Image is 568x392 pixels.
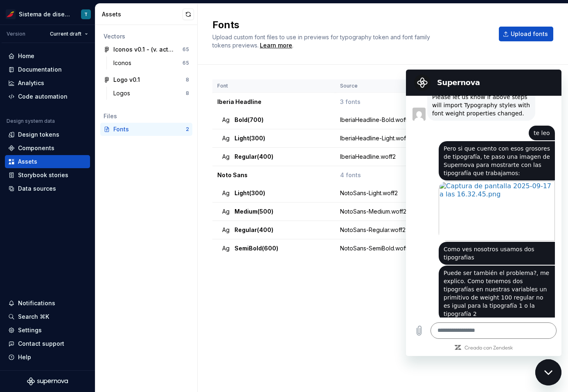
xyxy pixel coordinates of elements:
[18,158,37,166] div: Assets
[186,90,189,97] div: 8
[234,189,265,197] span: Light (300)
[18,299,55,307] div: Notifications
[183,60,189,66] div: 65
[340,226,531,234] div: NotoSans-Regular.woff2
[113,45,174,54] div: Iconos v0.1 - (v. actual)
[212,166,335,185] td: Noto Sans
[2,5,93,23] button: Sistema de diseño IberiaT
[340,134,531,142] div: IberiaHeadline-Light.woff2
[18,171,68,179] div: Storybook stories
[234,226,273,234] span: Regular (400)
[18,313,49,321] div: Search ⌘K
[113,59,135,67] div: Iconos
[335,79,532,93] th: Source
[340,171,361,179] span: 4 fonts
[5,128,90,141] a: Design tokens
[222,244,230,252] span: Ag
[340,116,531,124] div: IberiaHeadline-Bold.woff2
[113,89,133,97] div: Logos
[18,52,34,60] div: Home
[212,18,489,32] h2: Fonts
[18,65,62,74] div: Documentation
[234,244,278,252] span: SemiBold (600)
[406,70,561,356] iframe: Ventana de mensajería
[5,90,90,103] a: Code automation
[222,189,230,197] span: Ag
[234,207,273,216] span: Medium (500)
[340,207,531,216] div: NotoSans-Medium.woff2
[5,77,90,90] a: Analytics
[100,73,192,86] a: Logo v0.18
[5,297,90,310] button: Notifications
[186,77,189,83] div: 8
[5,324,90,337] a: Settings
[260,41,292,50] a: Learn more
[110,87,192,100] a: Logos8
[222,207,230,216] span: Ag
[84,11,88,18] div: T
[340,98,361,106] span: 3 fonts
[18,185,56,193] div: Data sources
[102,10,183,18] div: Assets
[340,189,531,197] div: NotoSans-Light.woff2
[113,76,140,84] div: Logo v0.1
[113,125,186,133] div: Fonts
[6,9,16,19] img: 55604660-494d-44a9-beb2-692398e9940a.png
[100,43,192,56] a: Iconos v0.1 - (v. actual)65
[222,153,230,161] span: Ag
[18,353,31,361] div: Help
[7,31,25,37] div: Version
[5,337,90,350] button: Contact support
[5,155,90,168] a: Assets
[18,92,68,101] div: Code automation
[27,377,68,385] svg: Supernova Logo
[511,30,548,38] span: Upload fonts
[5,50,90,63] a: Home
[19,10,71,18] div: Sistema de diseño Iberia
[234,153,273,161] span: Regular (400)
[18,326,42,334] div: Settings
[7,118,55,124] div: Design system data
[340,244,531,252] div: NotoSans-SemiBold.woff2
[186,126,189,133] div: 2
[18,144,54,152] div: Components
[234,134,265,142] span: Light (300)
[5,182,90,195] a: Data sources
[212,34,430,49] span: Upload custom font files to use in previews for typography token and font family tokens previews.
[18,79,44,87] div: Analytics
[100,123,192,136] a: Fonts2
[212,93,335,111] td: Iberia Headline
[234,116,264,124] span: Bold (700)
[18,131,59,139] div: Design tokens
[535,359,561,385] iframe: Botón para iniciar la ventana de mensajería, conversación en curso
[212,79,335,93] th: Font
[104,32,189,41] div: Vectors
[5,63,90,76] a: Documentation
[110,56,192,70] a: Iconos65
[5,351,90,364] button: Help
[5,310,90,323] button: Search ⌘K
[222,134,230,142] span: Ag
[104,112,189,120] div: Files
[5,169,90,182] a: Storybook stories
[50,31,81,37] span: Current draft
[259,43,293,49] span: .
[222,116,230,124] span: Ag
[499,27,553,41] button: Upload fonts
[340,153,531,161] div: IberiaHeadline.woff2
[46,28,92,40] button: Current draft
[222,226,230,234] span: Ag
[18,340,64,348] div: Contact support
[5,142,90,155] a: Components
